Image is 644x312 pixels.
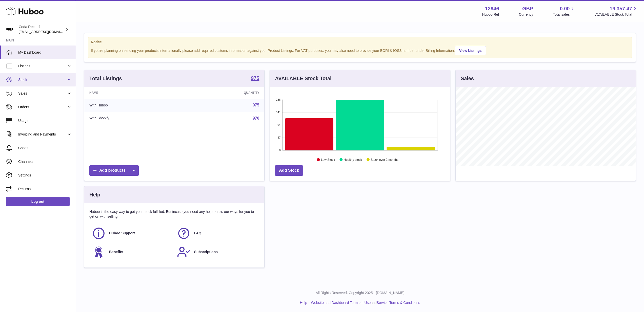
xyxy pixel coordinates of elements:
span: Total sales [553,12,575,17]
a: 19,357.47 AVAILABLE Stock Total [595,5,638,17]
h3: Help [89,191,100,198]
span: Huboo Support [109,231,135,236]
td: With Huboo [84,99,182,112]
span: Invoicing and Payments [18,132,67,137]
li: and [309,300,420,305]
span: Channels [18,159,72,164]
text: Low Stock [321,158,335,162]
span: Returns [18,187,72,191]
text: 0 [279,149,281,152]
h3: Total Listings [89,75,122,82]
span: [EMAIL_ADDRESS][DOMAIN_NAME] [19,30,74,34]
div: Currency [519,12,533,17]
span: Cases [18,146,72,150]
p: All Rights Reserved. Copyright 2025 - [DOMAIN_NAME] [80,291,640,295]
text: Stock over 2 months [371,158,398,162]
span: Stock [18,77,67,82]
span: Sales [18,91,67,96]
a: View Listings [455,46,486,55]
a: 0.00 Total sales [553,5,575,17]
text: Healthy stock [344,158,362,162]
h3: AVAILABLE Stock Total [275,75,331,82]
td: With Shopify [84,112,182,125]
a: 975 [253,103,259,107]
a: Service Terms & Conditions [377,301,420,305]
span: Settings [18,173,72,178]
text: 94 [278,123,281,126]
text: 47 [278,136,281,139]
a: Huboo Support [92,227,172,240]
a: Help [300,301,307,305]
a: Log out [6,197,70,206]
span: FAQ [194,231,202,236]
span: AVAILABLE Stock Total [595,12,638,17]
div: Coda Records [19,25,64,34]
a: Website and Dashboard Terms of Use [311,301,371,305]
span: My Dashboard [18,50,72,55]
img: haz@pcatmedia.com [6,26,14,33]
span: Subscriptions [194,250,218,254]
h3: Sales [461,75,474,82]
a: Benefits [92,245,172,259]
p: Huboo is the easy way to get your stock fulfilled. But incase you need any help here's our ways f... [89,209,259,219]
span: 19,357.47 [610,5,632,12]
strong: GBP [522,5,533,12]
th: Quantity [182,87,265,99]
span: Usage [18,118,72,123]
a: 970 [253,116,259,120]
a: Subscriptions [177,245,257,259]
span: 0.00 [560,5,570,12]
text: 188 [276,98,280,101]
text: 141 [276,111,280,114]
th: Name [84,87,182,99]
div: If you're planning on sending your products internationally please add required customs informati... [91,45,629,55]
a: Add Stock [275,165,303,176]
a: Add products [89,165,139,176]
strong: 12946 [485,5,499,12]
span: Orders [18,105,67,109]
span: Listings [18,64,67,69]
span: Benefits [109,250,123,254]
a: FAQ [177,227,257,240]
div: Huboo Ref [482,12,499,17]
a: 975 [251,76,259,82]
strong: Notice [91,40,629,44]
strong: 975 [251,76,259,81]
